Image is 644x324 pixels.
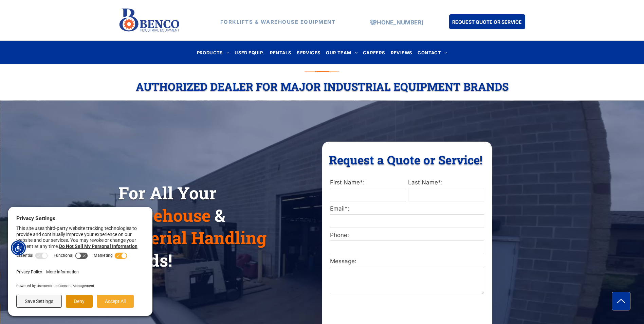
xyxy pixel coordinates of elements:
label: Phone: [330,231,484,240]
a: REQUEST QUOTE OR SERVICE [449,14,525,29]
a: SERVICES [294,48,323,57]
span: Material Handling [118,227,266,249]
label: Email*: [330,204,484,213]
span: Authorized Dealer For Major Industrial Equipment Brands [136,79,509,94]
span: REQUEST QUOTE OR SERVICE [452,16,522,28]
a: USED EQUIP. [232,48,267,57]
a: RENTALS [267,48,294,57]
div: Accessibility Menu [11,240,26,255]
label: First Name*: [330,178,406,187]
label: Message: [330,257,484,266]
a: REVIEWS [388,48,415,57]
span: Needs! [118,249,172,271]
a: PRODUCTS [194,48,232,57]
iframe: reCAPTCHA [330,299,423,322]
label: Last Name*: [408,178,484,187]
a: CONTACT [415,48,450,57]
span: Warehouse [118,204,210,227]
span: & [215,204,225,227]
span: For All Your [118,182,217,204]
a: [PHONE_NUMBER] [371,19,423,26]
span: Request a Quote or Service! [329,152,483,167]
a: OUR TEAM [323,48,360,57]
strong: FORKLIFTS & WAREHOUSE EQUIPMENT [220,19,336,25]
a: CAREERS [360,48,388,57]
